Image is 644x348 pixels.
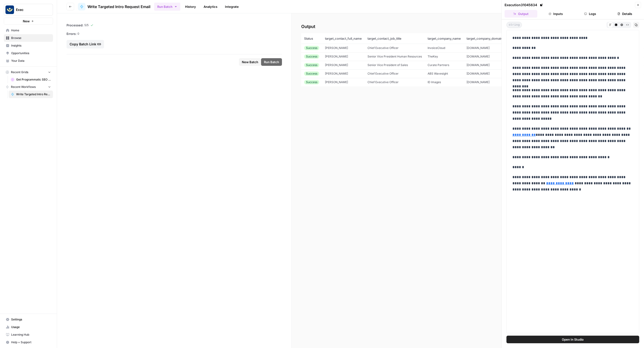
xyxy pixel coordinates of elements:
[325,80,348,84] span: David Buse
[464,33,505,44] th: target_company_domain
[505,3,544,7] div: Execution 31045634
[67,23,83,28] span: Processed:
[16,7,45,12] span: Exec
[304,63,319,67] div: Success
[301,23,634,30] h2: Output
[222,3,242,10] a: Integrate
[9,91,53,98] a: Write Targeted Intro Request Email
[467,55,490,58] span: thekey.com
[11,325,51,329] span: Usage
[367,63,408,67] span: Senior Vice President of Sales
[16,92,51,96] span: Write Targeted Intro Request Email
[467,46,490,50] span: invoicecloud.com
[4,69,53,76] button: Recent Grids
[78,3,150,10] a: Write Targeted Intro Request Email
[182,3,199,10] a: History
[425,33,464,44] th: target_company_name
[539,10,572,18] button: Inputs
[11,333,51,337] span: Learning Hub
[87,4,150,10] span: Write Targeted Intro Request Email
[5,5,14,14] img: Exec Logo
[574,10,607,18] button: Logs
[154,3,180,11] button: Run Batch
[67,31,282,36] div: 0
[84,23,89,27] span: 5 / 5
[4,323,53,331] a: Usage
[67,31,76,36] span: Errors:
[16,77,51,82] span: Get Programmatic SEO Keyword Ideas
[4,34,53,42] a: Browse
[428,63,449,67] span: Curate Partners
[11,70,28,74] span: Recent Grids
[562,337,584,342] span: Open In Studio
[428,46,445,50] span: InvoiceCloud
[4,18,53,25] button: New
[367,46,399,50] span: Chief Executive Officer
[608,10,641,18] button: Details
[239,58,261,66] button: New Batch
[322,33,365,44] th: target_contact_full_name
[11,317,51,322] span: Settings
[4,42,53,49] a: Insights
[301,33,322,44] th: Status
[11,51,51,55] span: Opportunities
[67,40,104,48] button: Copy Batch Link
[304,72,319,76] div: Success
[201,3,220,10] a: Analytics
[367,72,399,75] span: Chief Executive Officer
[11,36,51,40] span: Browse
[9,76,53,83] a: Get Programmatic SEO Keyword Ideas
[428,80,441,84] span: ID Images
[467,72,490,75] span: abswavesight.com
[304,54,319,59] div: Success
[4,4,53,16] button: Workspace: Exec
[505,10,537,18] button: Output
[325,46,348,50] span: Kevin O'Brien
[365,33,425,44] th: target_contact_job_title
[467,80,490,84] span: idimages.com
[325,72,348,75] span: Staci Satterwhite
[264,60,279,64] span: Run Batch
[4,27,53,34] a: Home
[11,59,51,63] span: Your Data
[367,80,399,84] span: Chief Executive Officer
[304,80,319,84] div: Success
[4,331,53,338] a: Learning Hub
[325,63,348,67] span: Alan Clark
[261,58,282,66] button: Run Batch
[304,46,319,50] div: Success
[367,55,422,58] span: Senior Vice President Human Resources
[11,340,51,344] span: Help + Support
[4,338,53,346] button: Help + Support
[428,72,448,75] span: ABS Wavesight
[11,28,51,33] span: Home
[506,336,639,343] button: Open In Studio
[4,49,53,57] a: Opportunities
[325,55,348,58] span: Emily Russell
[242,60,258,64] span: New Batch
[11,43,51,48] span: Insights
[4,316,53,323] a: Settings
[428,55,438,58] span: TheKey
[70,42,101,47] div: Copy Batch Link
[4,83,53,91] button: Recent Workflows
[23,19,30,24] span: New
[4,57,53,65] a: Your Data
[11,85,36,89] span: Recent Workflows
[467,63,490,67] span: curatepartners.com
[506,22,522,28] span: string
